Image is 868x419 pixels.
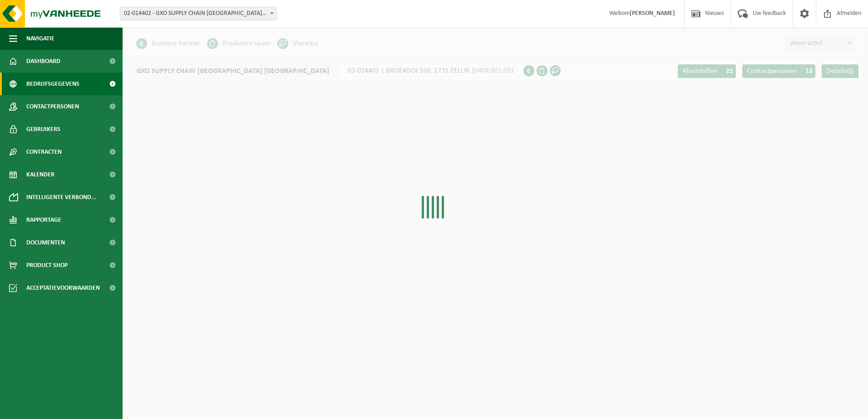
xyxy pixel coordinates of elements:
[742,64,815,78] a: Contactpersonen 13
[26,231,65,254] span: Documenten
[128,60,339,82] span: GXO SUPPLY CHAIN [GEOGRAPHIC_DATA] [GEOGRAPHIC_DATA]
[678,64,736,78] a: Afvalstoffen 21
[26,163,54,186] span: Kalender
[26,254,68,277] span: Product Shop
[277,37,318,50] li: Vlarema
[120,7,276,20] span: 02-014402 - GXO SUPPLY CHAIN BELGIUM NV - ZELLIK
[26,50,60,73] span: Dashboard
[26,27,54,50] span: Navigatie
[136,37,201,50] li: Business Partner
[26,141,62,163] span: Contracten
[127,59,523,82] div: 02-014402 | BROEKOOI 160, 1731 ZELLIK |
[26,186,97,209] span: Intelligente verbond...
[786,37,854,50] span: Alleen actief
[474,67,514,74] span: 0404.801.091
[682,68,717,75] span: Afvalstoffen
[826,68,847,75] span: Details
[120,7,277,20] span: 02-014402 - GXO SUPPLY CHAIN BELGIUM NV - ZELLIK
[802,64,815,78] span: 13
[207,37,271,50] li: Producent naam
[26,95,79,118] span: Contactpersonen
[26,73,79,95] span: Bedrijfsgegevens
[722,64,736,78] span: 21
[630,10,675,17] strong: [PERSON_NAME]
[787,37,854,50] span: Alleen actief
[26,209,61,231] span: Rapportage
[26,277,100,299] span: Acceptatievoorwaarden
[822,64,858,78] a: Details
[747,68,797,75] span: Contactpersonen
[26,118,60,141] span: Gebruikers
